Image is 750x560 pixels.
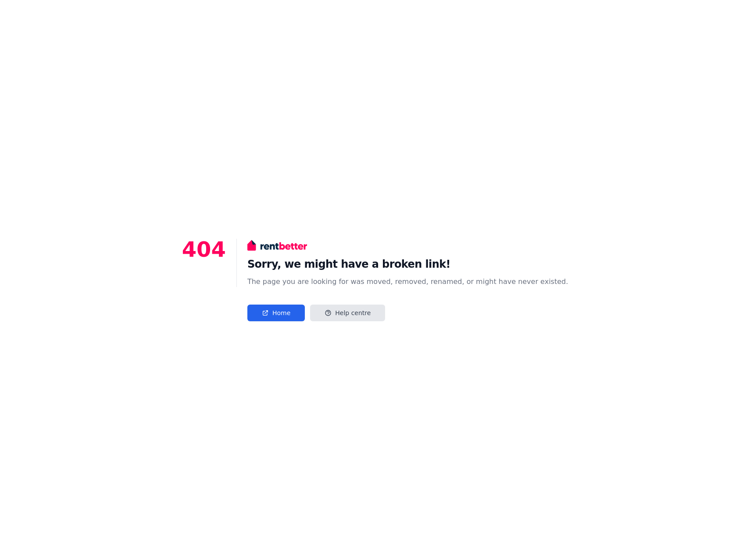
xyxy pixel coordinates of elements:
a: Home [247,305,305,321]
div: The page you are looking for was moved, removed, renamed, or might have never existed. [247,276,568,287]
img: RentBetter logo [247,239,307,252]
p: 404 [182,239,226,321]
h1: Sorry, we might have a broken link! [247,257,568,271]
a: Help centre [310,305,385,321]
